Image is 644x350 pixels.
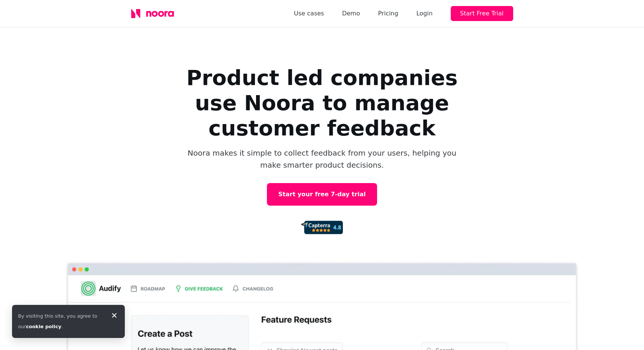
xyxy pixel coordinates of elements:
a: Use cases [294,8,324,19]
a: Pricing [378,8,398,19]
div: Login [416,8,432,19]
img: 92d72d4f0927c2c8b0462b8c7b01ca97.png [301,221,342,234]
button: Start Free Trial [451,6,513,21]
a: cookie policy [26,324,61,329]
h1: Product led companies use Noora to manage customer feedback [172,65,473,141]
div: By visiting this site, you agree to our . [18,311,104,332]
a: Demo [342,8,360,19]
p: Noora makes it simple to collect feedback from your users, helping you make smarter product decis... [187,147,458,171]
a: Start your free 7-day trial [267,183,377,206]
